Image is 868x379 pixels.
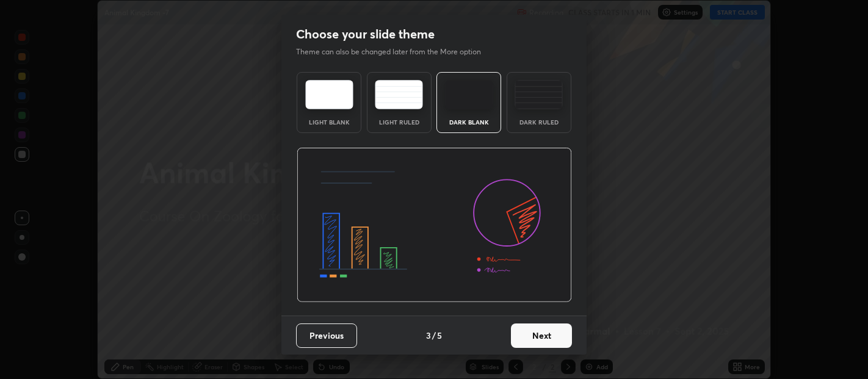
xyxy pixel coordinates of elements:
button: Next [511,323,572,348]
img: darkThemeBanner.d06ce4a2.svg [297,148,572,303]
h4: 5 [437,329,442,342]
div: Dark Blank [444,119,493,125]
div: Light Blank [305,119,353,125]
h2: Choose your slide theme [296,26,435,42]
img: lightTheme.e5ed3b09.svg [305,80,353,109]
img: lightRuledTheme.5fabf969.svg [375,80,423,109]
img: darkTheme.f0cc69e5.svg [445,80,493,109]
h4: / [432,329,436,342]
div: Dark Ruled [515,119,563,125]
button: Previous [296,323,357,348]
div: Light Ruled [375,119,424,125]
img: darkRuledTheme.de295e13.svg [515,80,563,109]
p: Theme can also be changed later from the More option [296,46,494,57]
h4: 3 [426,329,431,342]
